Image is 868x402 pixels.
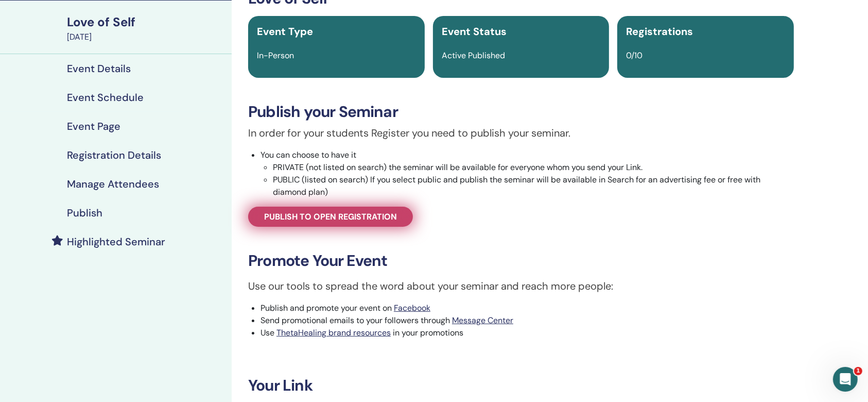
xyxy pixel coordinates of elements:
[626,50,643,61] span: 0/10
[264,211,397,222] span: Publish to open registration
[276,327,391,338] a: ThetaHealing brand resources
[67,236,165,248] h4: Highlighted Seminar
[67,207,102,219] h4: Publish
[261,149,794,198] li: You can choose to have it
[854,367,862,375] span: 1
[67,149,161,161] h4: Registration Details
[261,314,794,327] li: Send promotional emails to your followers through
[67,62,131,75] h4: Event Details
[67,31,225,43] div: [DATE]
[257,25,313,38] span: Event Type
[442,50,505,61] span: Active Published
[833,367,858,392] iframe: Intercom live chat
[257,50,294,61] span: In-Person
[67,13,225,31] div: Love of Self
[273,161,794,174] li: PRIVATE (not listed on search) the seminar will be available for everyone whom you send your Link.
[273,174,794,198] li: PUBLIC (listed on search) If you select public and publish the seminar will be available in Searc...
[61,13,232,43] a: Love of Self[DATE]
[442,25,507,38] span: Event Status
[261,327,794,339] li: Use in your promotions
[248,252,794,270] h3: Promote Your Event
[248,376,794,395] h3: Your Link
[626,25,693,38] span: Registrations
[248,207,413,227] a: Publish to open registration
[248,103,794,121] h3: Publish your Seminar
[261,302,794,314] li: Publish and promote your event on
[67,120,120,132] h4: Event Page
[67,91,144,104] h4: Event Schedule
[452,315,513,326] a: Message Center
[248,278,794,294] p: Use our tools to spread the word about your seminar and reach more people:
[67,178,159,190] h4: Manage Attendees
[248,125,794,141] p: In order for your students Register you need to publish your seminar.
[394,303,430,313] a: Facebook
